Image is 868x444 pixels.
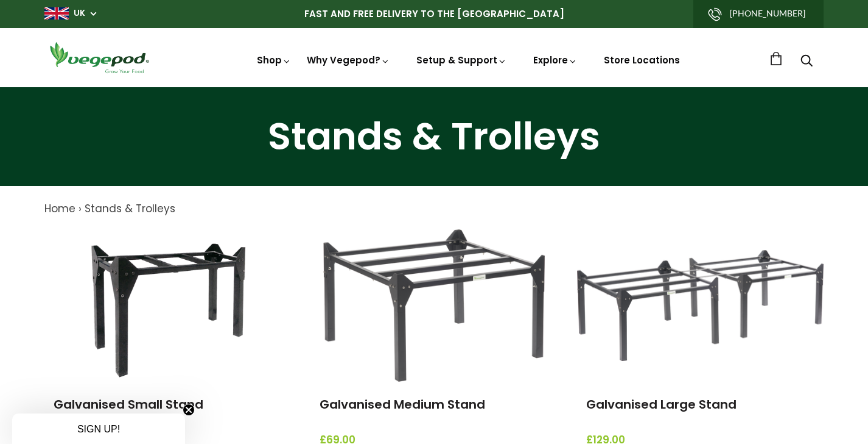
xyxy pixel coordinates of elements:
span: › [79,201,82,216]
a: Home [44,201,75,216]
a: Search [800,56,813,68]
img: Galvanised Large Stand [577,250,824,361]
img: Galvanised Small Stand [78,229,258,382]
a: Setup & Support [416,54,506,66]
a: Store Locations [604,54,680,66]
button: Close teaser [183,404,195,416]
h1: Stands & Trolleys [15,118,853,156]
img: Galvanised Medium Stand [323,229,545,382]
a: Why Vegepod? [307,54,390,66]
a: UK [74,7,85,20]
a: Explore [533,54,577,66]
div: SIGN UP!Close teaser [12,414,185,444]
a: Stands & Trolleys [85,201,175,216]
a: Galvanised Small Stand [54,396,203,413]
img: gb_large.png [44,7,69,20]
img: Vegepod [44,40,154,75]
a: Shop [257,54,291,66]
nav: breadcrumbs [44,201,824,217]
a: Galvanised Medium Stand [320,396,485,413]
a: Galvanised Large Stand [586,396,737,413]
span: SIGN UP! [77,424,120,434]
